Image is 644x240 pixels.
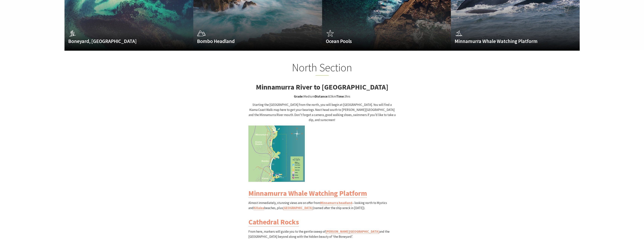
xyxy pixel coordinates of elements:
a: Cathedral Rocks [248,217,299,226]
img: Kiama Coast Walk North Section [248,126,305,182]
strong: Minnamurra River to [GEOGRAPHIC_DATA] [256,83,388,91]
strong: Grade: [294,94,303,99]
strong: Time: [336,94,345,99]
a: [GEOGRAPHIC_DATA] [283,206,313,210]
h4: Minnamurra Whale Watching Platform [455,38,557,44]
a: Minnamurra headland [320,201,352,205]
h2: North Section [248,61,396,76]
h4: Ocean Pools [326,38,428,44]
p: Medium 8.5km 3hrs [248,94,396,99]
h4: Bombo Headland [197,38,299,44]
p: From here, markers will guide you to the gentle sweep of and the [GEOGRAPHIC_DATA] beyond along w... [248,229,396,239]
a: Killalea [253,206,264,210]
a: [PERSON_NAME][GEOGRAPHIC_DATA] [326,229,379,234]
strong: Distance: [315,94,328,99]
p: Starting the [GEOGRAPHIC_DATA] from the north, you will begin at [GEOGRAPHIC_DATA]. You will find... [248,102,396,123]
h4: Boneyard, [GEOGRAPHIC_DATA] [68,38,170,44]
p: Almost immediately, stunning views are on offer from – looking north to Mystics and beaches, plus... [248,200,396,211]
a: Minnamurra Whale Watching Platform [248,189,367,198]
